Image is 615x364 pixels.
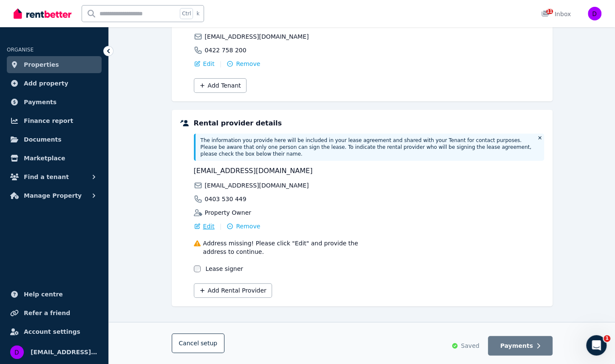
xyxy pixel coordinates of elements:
[194,222,215,230] button: Edit
[205,195,247,203] span: 0403 530 449
[24,134,62,145] span: Documents
[24,289,63,299] span: Help centre
[7,187,102,204] button: Manage Property
[24,97,57,107] span: Payments
[220,60,222,68] span: |
[546,9,553,14] span: 11
[24,327,80,337] span: Account settings
[24,60,59,70] span: Properties
[194,60,215,68] button: Edit
[205,46,247,54] span: 0422 758 200
[7,286,102,303] a: Help centre
[205,32,309,41] span: [EMAIL_ADDRESS][DOMAIN_NAME]
[541,10,571,18] div: Inbox
[7,94,102,111] a: Payments
[7,304,102,321] a: Refer a friend
[7,47,34,53] span: ORGANISE
[203,60,215,68] span: Edit
[24,172,69,182] span: Find a tenant
[236,60,260,68] span: Remove
[7,112,102,129] a: Finance report
[206,264,243,273] label: Lease signer
[179,340,218,347] span: Cancel
[205,181,309,190] span: [EMAIL_ADDRESS][DOMAIN_NAME]
[194,78,247,93] button: Add Tenant
[24,308,70,318] span: Refer a friend
[203,239,366,256] p: Address missing! Please click "Edit" and provide the address to continue.
[604,335,610,342] span: 1
[7,168,102,185] button: Find a tenant
[7,75,102,92] a: Add property
[194,118,544,128] h5: Rental provider details
[194,166,366,176] span: [EMAIL_ADDRESS][DOMAIN_NAME]
[236,222,260,230] span: Remove
[194,283,272,298] button: Add Rental Provider
[24,78,68,88] span: Add property
[196,10,199,17] span: k
[172,333,225,353] button: Cancelsetup
[7,131,102,148] a: Documents
[227,60,260,68] button: Remove
[24,116,73,126] span: Finance report
[201,339,217,347] span: setup
[14,7,71,20] img: RentBetter
[488,336,553,355] button: Payments
[227,222,260,230] button: Remove
[24,153,65,163] span: Marketplace
[586,335,606,355] iframe: Intercom live chat
[201,137,532,157] p: The information you provide here will be included in your lease agreement and shared with your Te...
[461,341,479,350] span: Saved
[180,120,189,126] img: Rental providers
[588,7,601,20] img: dhillonhomeswa@gmail.com
[500,341,533,350] span: Payments
[180,8,193,19] span: Ctrl
[7,323,102,340] a: Account settings
[24,191,82,201] span: Manage Property
[7,56,102,73] a: Properties
[203,222,215,230] span: Edit
[220,222,222,230] span: |
[10,345,24,359] img: dhillonhomeswa@gmail.com
[205,208,251,217] span: Property Owner
[7,150,102,167] a: Marketplace
[31,347,98,357] span: [EMAIL_ADDRESS][DOMAIN_NAME]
